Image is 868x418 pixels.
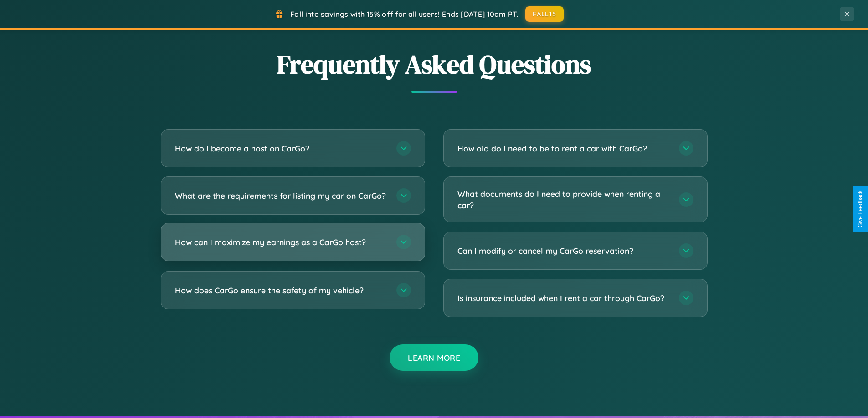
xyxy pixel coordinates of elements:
[525,6,564,22] button: FALL15
[457,188,670,211] h3: What documents do I need to provide when renting a car?
[457,245,670,257] h3: Can I modify or cancel my CarGo reservation?
[457,143,670,154] h3: How old do I need to be to rent a car with CarGo?
[175,285,387,296] h3: How does CarGo ensure the safety of my vehicle?
[290,10,519,19] span: Fall into savings with 15% off for all users! Ends [DATE] 10am PT.
[857,191,863,227] div: Give Feedback
[390,344,478,371] button: Learn More
[175,143,387,154] h3: How do I become a host on CarGo?
[175,190,387,201] h3: What are the requirements for listing my car on CarGo?
[175,237,387,248] h3: How can I maximize my earnings as a CarGo host?
[457,292,670,304] h3: Is insurance included when I rent a car through CarGo?
[161,47,708,82] h2: Frequently Asked Questions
